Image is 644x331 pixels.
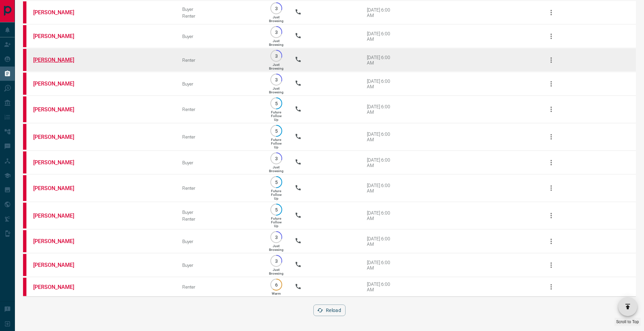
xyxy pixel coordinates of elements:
a: [PERSON_NAME] [33,9,84,16]
p: 5 [274,128,279,133]
p: 3 [274,77,279,82]
p: 3 [274,156,279,161]
p: 3 [274,53,279,58]
div: property.ca [23,151,26,173]
div: property.ca [23,25,26,47]
div: property.ca [23,175,26,201]
p: Future Follow Up [271,189,282,200]
div: Buyer [182,81,258,87]
div: [DATE] 6:00 AM [367,260,396,271]
div: property.ca [23,124,26,150]
div: [DATE] 6:00 AM [367,31,396,42]
div: Buyer [182,209,258,215]
a: [PERSON_NAME] [33,159,84,166]
div: property.ca [23,203,26,228]
a: [PERSON_NAME] [33,213,84,219]
p: Future Follow Up [271,217,282,228]
div: Renter [182,134,258,140]
div: Renter [182,57,258,63]
div: [DATE] 6:00 AM [367,78,396,89]
a: [PERSON_NAME] [33,80,84,87]
p: Just Browsing [269,87,284,94]
p: 5 [274,207,279,212]
a: [PERSON_NAME] [33,284,84,290]
p: 3 [274,30,279,35]
div: property.ca [23,230,26,252]
div: Buyer [182,6,258,12]
div: Renter [182,13,258,19]
p: Just Browsing [269,244,284,252]
div: property.ca [23,49,26,71]
a: [PERSON_NAME] [33,185,84,191]
div: Buyer [182,160,258,165]
p: 6 [274,282,279,287]
p: 5 [274,101,279,106]
p: Future Follow Up [271,110,282,122]
div: property.ca [23,1,26,23]
div: [DATE] 6:00 AM [367,157,396,168]
div: [DATE] 6:00 AM [367,281,396,292]
div: property.ca [23,254,26,276]
div: [DATE] 6:00 AM [367,7,396,18]
div: property.ca [23,73,26,95]
div: property.ca [23,96,26,122]
a: [PERSON_NAME] [33,262,84,268]
div: Renter [182,216,258,222]
p: Future Follow Up [271,138,282,149]
a: [PERSON_NAME] [33,57,84,63]
div: Renter [182,185,258,191]
span: Scroll to Top [616,319,639,324]
p: Just Browsing [269,268,284,275]
p: Warm [272,292,281,295]
p: Just Browsing [269,39,284,47]
a: [PERSON_NAME] [33,33,84,39]
p: 3 [274,6,279,11]
p: 3 [274,235,279,240]
a: [PERSON_NAME] [33,238,84,244]
div: Renter [182,107,258,112]
p: Just Browsing [269,15,284,23]
div: Buyer [182,262,258,268]
div: [DATE] 6:00 AM [367,104,396,115]
div: Renter [182,284,258,290]
a: [PERSON_NAME] [33,106,84,113]
div: [DATE] 6:00 AM [367,236,396,247]
div: Buyer [182,239,258,244]
p: Just Browsing [269,63,284,70]
p: Just Browsing [269,165,284,173]
div: property.ca [23,278,26,296]
p: 5 [274,180,279,185]
div: [DATE] 6:00 AM [367,55,396,66]
div: [DATE] 6:00 AM [367,131,396,142]
div: [DATE] 6:00 AM [367,210,396,221]
div: Buyer [182,34,258,39]
p: 3 [274,258,279,263]
a: [PERSON_NAME] [33,134,84,140]
div: [DATE] 6:00 AM [367,183,396,194]
button: Reload [313,305,346,316]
